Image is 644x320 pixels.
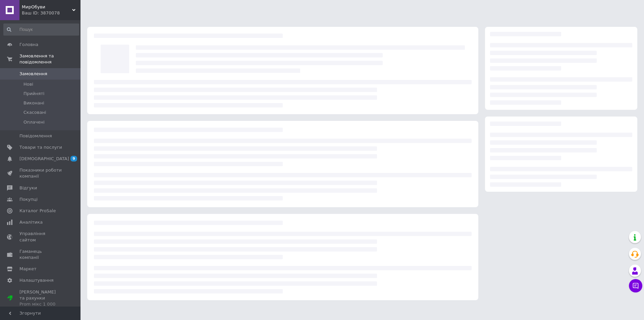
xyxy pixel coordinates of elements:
span: Виконані [23,100,44,106]
span: Прийняті [23,91,44,97]
div: Ваш ID: 3870078 [22,10,80,16]
span: [DEMOGRAPHIC_DATA] [19,156,69,162]
span: Управління сайтом [19,231,62,243]
span: Замовлення та повідомлення [19,53,80,65]
span: Каталог ProSale [19,208,56,214]
span: Маркет [19,266,37,272]
input: Пошук [3,24,79,36]
span: Аналітика [19,219,43,225]
span: Відгуки [19,185,37,191]
span: Показники роботи компанії [19,167,62,179]
span: [PERSON_NAME] та рахунки [19,289,62,308]
span: Нові [23,81,33,87]
span: 9 [70,156,77,162]
span: Налаштування [19,277,54,283]
span: Оплачені [23,119,45,125]
span: Повідомлення [19,133,52,139]
span: Головна [19,42,38,48]
span: Замовлення [19,71,47,77]
span: МирОбуви [22,4,72,10]
button: Чат з покупцем [629,279,642,292]
div: Prom мікс 1 000 [19,301,62,307]
span: Покупці [19,196,38,202]
span: Товари та послуги [19,144,62,150]
span: Скасовані [23,109,46,116]
span: Гаманець компанії [19,248,62,261]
